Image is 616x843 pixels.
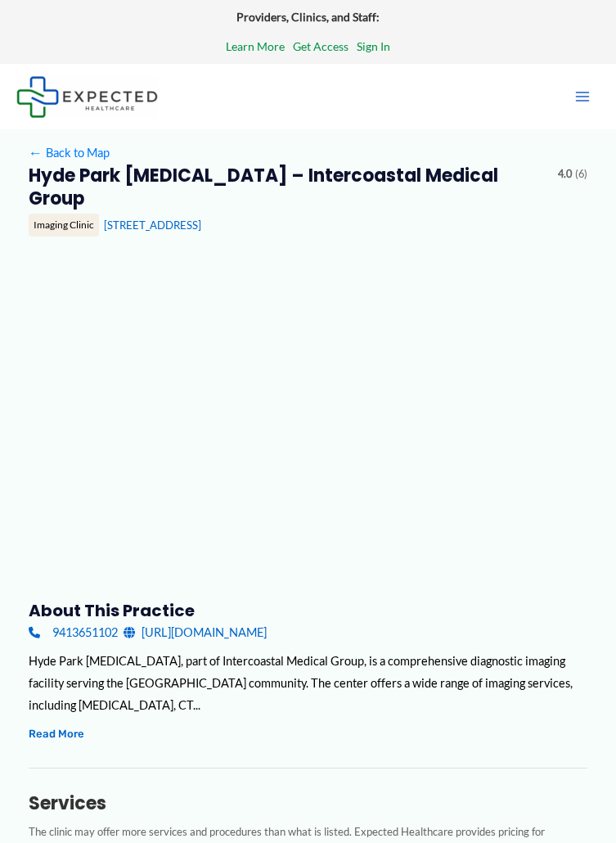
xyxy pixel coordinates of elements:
span: (6) [575,165,587,184]
h3: About this practice [29,600,588,621]
h3: Services [29,792,588,815]
a: Get Access [293,36,348,57]
button: Main menu toggle [565,79,600,114]
button: Read More [29,724,84,743]
a: [STREET_ADDRESS] [104,219,201,232]
div: Imaging Clinic [29,214,99,237]
span: 4.0 [558,165,572,184]
a: [URL][DOMAIN_NAME] [124,621,267,643]
div: Hyde Park [MEDICAL_DATA], part of Intercoastal Medical Group, is a comprehensive diagnostic imagi... [29,650,588,716]
a: 9413651102 [29,621,118,643]
strong: Providers, Clinics, and Staff: [236,10,380,24]
span: ← [29,146,43,160]
h2: Hyde Park [MEDICAL_DATA] – Intercoastal Medical Group [29,165,546,211]
a: ←Back to Map [29,142,110,164]
a: Sign In [357,36,390,57]
a: Learn More [226,36,285,57]
img: Expected Healthcare Logo - side, dark font, small [16,76,158,118]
